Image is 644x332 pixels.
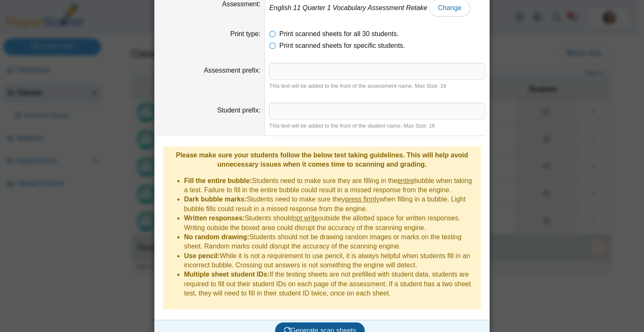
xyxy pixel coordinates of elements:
b: No random drawing: [184,233,249,241]
u: not write [293,214,318,222]
label: Student prefix [217,107,260,114]
li: Students need to make sure they are filling in the bubble when taking a test. Failure to fill in ... [184,176,477,195]
b: Fill the entire bubble: [184,177,252,184]
b: Use pencil: [184,252,220,259]
label: Assessment prefix [204,67,260,74]
u: entire [397,177,414,184]
label: Print type [230,30,260,37]
span: Print scanned sheets for specific students. [279,42,405,49]
em: English 11 Quarter 1 Vocabulary Assessment Retake [269,4,427,11]
span: Print scanned sheets for all 30 students. [279,30,399,37]
li: Students should not be drawing random images or marks on the testing sheet. Random marks could di... [184,233,477,251]
li: Students need to make sure they when filling in a bubble. Light bubble fills could result in a mi... [184,195,477,214]
li: If the testing sheets are not prefilled with student data, students are required to fill out thei... [184,270,477,298]
b: Multiple sheet student IDs: [184,271,270,278]
li: While it is not a requirement to use pencil, it is always helpful when students fill in an incorr... [184,251,477,270]
b: Please make sure your students follow the below test taking guidelines. This will help avoid unne... [176,152,468,168]
u: press firmly [345,196,379,203]
b: Dark bubble marks: [184,196,247,203]
li: Students should outside the allotted space for written responses. Writing outside the boxed area ... [184,214,477,233]
span: Change [438,4,462,11]
div: This text will be added to the front of the student name. Max Size: 16 [269,122,485,130]
b: Written responses: [184,214,245,222]
label: Assessment [222,0,261,8]
div: This text will be added to the front of the assessment name. Max Size: 16 [269,82,485,90]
